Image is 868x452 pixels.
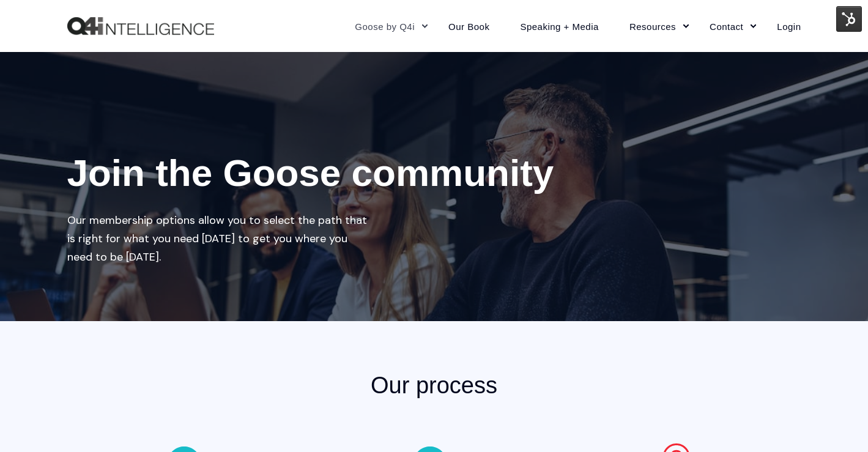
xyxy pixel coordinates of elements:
[836,6,862,32] img: HubSpot Tools Menu Toggle
[229,370,639,401] h2: Our process
[67,152,554,194] span: Join the Goose community
[67,17,214,35] a: Back to Home
[67,17,214,35] img: Q4intelligence, LLC logo
[67,211,373,266] div: Our membership options allow you to select the path that is right for what you need [DATE] to get...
